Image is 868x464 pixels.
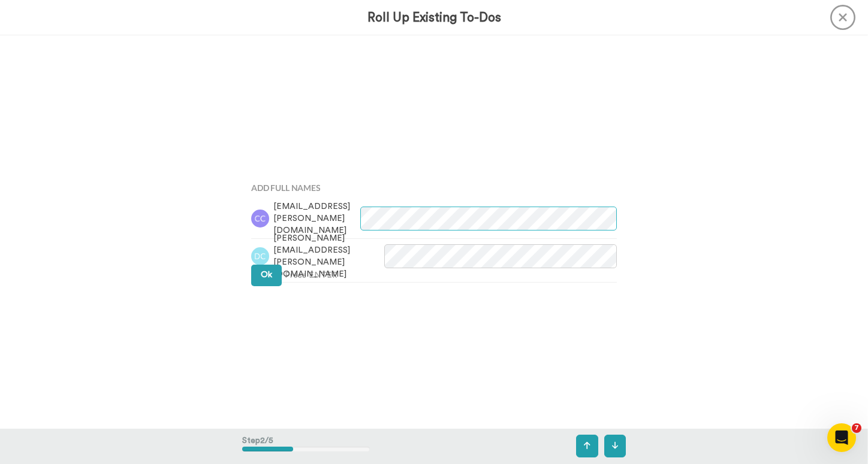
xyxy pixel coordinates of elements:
[251,183,617,192] h4: Add Full Names
[273,232,384,280] span: [PERSON_NAME][EMAIL_ADDRESS][PERSON_NAME][DOMAIN_NAME]
[367,11,501,25] h3: Roll Up Existing To-Dos
[827,423,856,452] iframe: Intercom live chat
[251,247,269,265] img: dc.png
[273,201,360,236] span: [EMAIL_ADDRESS][PERSON_NAME][DOMAIN_NAME]
[242,429,370,463] div: Step 2 / 5
[852,423,861,433] span: 7
[251,265,282,286] button: Ok
[251,210,269,228] img: cc.png
[261,271,272,279] span: Ok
